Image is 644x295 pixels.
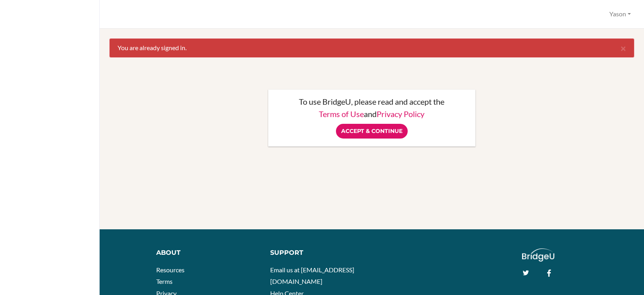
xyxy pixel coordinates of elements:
input: Accept & Continue [336,124,408,139]
div: Support [270,248,365,258]
a: Resources [156,266,185,274]
a: Privacy Policy [377,109,424,119]
a: Terms of Use [319,109,364,119]
span: × [620,42,626,54]
button: Close [613,39,634,58]
p: To use BridgeU, please read and accept the [276,98,468,105]
a: Terms [156,277,173,285]
button: Yason [606,7,634,21]
p: and [276,110,468,118]
div: About [156,248,258,258]
div: You are already signed in. [109,38,634,58]
a: Email us at [EMAIL_ADDRESS][DOMAIN_NAME] [270,266,354,285]
img: logo_white@2x-f4f0deed5e89b7ecb1c2cc34c3e3d731f90f0f143d5ea2071677605dd97b5244.png [522,248,554,262]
